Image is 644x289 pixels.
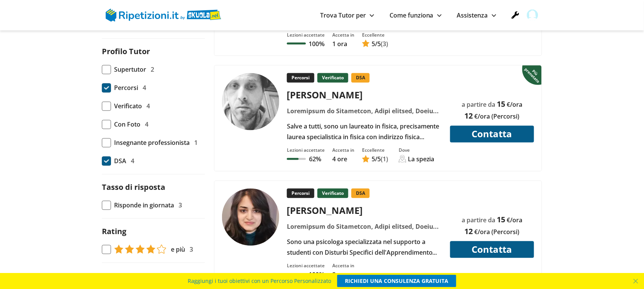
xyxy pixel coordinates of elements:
p: 2 ore [332,271,354,279]
a: 5/5(1) [362,155,388,164]
div: Lezioni accettate [287,32,325,38]
div: Lezioni accettate [287,147,325,154]
span: 12 [465,111,473,121]
div: [PERSON_NAME] [284,89,446,101]
label: Rating [102,226,126,237]
div: Accetta in [332,32,354,38]
button: Contatta [450,241,534,258]
button: Contatta [450,126,534,143]
div: Eccellente [362,147,388,154]
span: €/ora [507,216,523,225]
span: 4 [145,119,148,130]
span: 15 [497,215,506,225]
span: 4 [131,156,134,167]
span: Risponde in giornata [114,200,174,211]
a: logo Skuola.net | Ripetizioni.it [106,10,221,19]
span: 4 [143,83,146,93]
div: Loremipsum do Sitametcon, Adipi elitsed, Doeiu temp, Incidid, Utlabor 5, Etdolor 5, Magnaaliqua e... [284,106,446,117]
img: logo Skuola.net | Ripetizioni.it [106,9,221,22]
label: Profilo Tutor [102,47,150,57]
label: Genere [102,271,129,281]
p: Percorsi [287,189,314,198]
span: Percorsi [114,83,138,93]
div: Loremipsum do Sitametcon, Adipi elitsed, Doeiu tempo in utlab etdol, Magna aliq, Enima minimv, Qu... [284,222,446,232]
a: RICHIEDI UNA CONSULENZA GRATUITA [337,275,456,287]
span: 3 [190,244,193,255]
div: [PERSON_NAME] [284,204,446,217]
a: Come funziona [390,11,442,19]
p: Verificato [317,73,348,83]
span: 5 [372,40,375,48]
img: tasso di risposta 4+ [114,245,166,254]
p: 4 ore [332,155,354,164]
span: a partire da [462,216,496,225]
p: 100% [309,40,325,48]
label: Tasso di risposta [102,182,165,193]
span: Verificato [114,101,142,112]
span: e più [171,244,185,255]
span: 3 [179,200,182,211]
p: Verificato [317,189,348,198]
div: Eccellente [362,32,388,38]
div: Salve a tutti, sono un laureato in fisica, precisamente laurea specialistica in fisica con indiri... [284,121,446,143]
p: 100% [309,271,325,279]
span: (3) [381,40,388,48]
span: a partire da [462,101,496,109]
span: DSA [114,156,126,167]
span: (1) [381,155,388,164]
span: €/ora (Percorsi) [475,112,520,121]
span: €/ora [507,101,523,109]
div: La spezia [408,155,435,164]
span: 2 [151,64,154,75]
a: 5/5(3) [362,40,388,48]
span: 5 [372,155,375,164]
span: 1 [194,138,198,148]
span: Insegnante professionista [114,138,190,148]
p: DSA [351,73,370,83]
p: DSA [351,189,370,198]
div: Accetta in [332,147,354,154]
div: Accetta in [332,263,354,269]
span: 15 [497,99,506,109]
span: Raggiungi i tuoi obiettivi con un Percorso Personalizzato [188,275,331,287]
div: Dove [399,147,435,154]
img: tutor a Padova - Maria Teresa [222,189,279,246]
div: Lezioni accettate [287,263,325,269]
span: 12 [465,226,473,237]
span: /5 [372,40,381,48]
span: /5 [372,155,381,164]
a: Trova Tutor per [320,11,374,19]
p: 62% [309,155,321,164]
span: €/ora (Percorsi) [475,228,520,236]
img: Piu prenotato [522,65,543,85]
span: Con Foto [114,119,140,130]
p: Percorsi [287,73,314,83]
p: 1 ora [332,40,354,48]
a: Assistenza [457,11,496,19]
div: Sono una psicologa specializzata nel supporto a studenti con Disturbi Specifici dell'Apprendiment... [284,237,446,258]
img: tutor a La Spezia - Amino Adelmo [222,73,279,130]
span: 4 [147,101,150,112]
img: user avatar [527,10,538,21]
span: Supertutor [114,64,146,75]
